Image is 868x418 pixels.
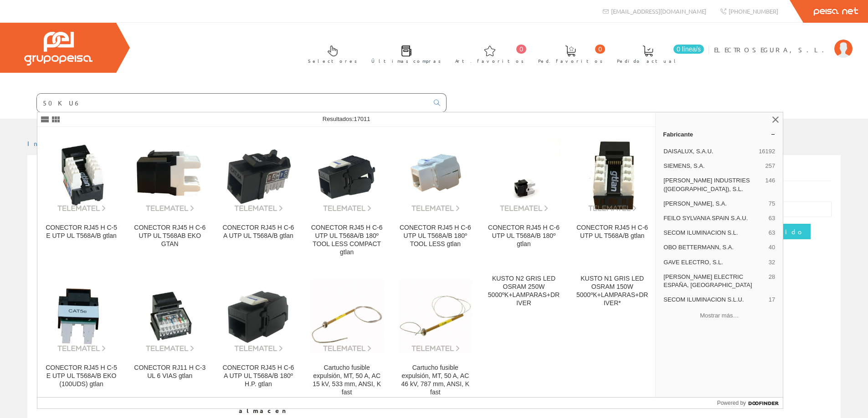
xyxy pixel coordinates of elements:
[371,56,441,65] span: Últimas compras
[663,214,765,222] span: FEILO SYLVANIA SPAIN S.A.U.
[214,267,302,407] a: CONECTOR RJ45 H C-6 A UTP UL T568A/B 180º H.P. gtlan CONECTOR RJ45 H C-6 A UTP UL T568A/B 180º H....
[575,139,649,212] img: CONECTOR RJ45 H C-6 UTP UL T568A/B gtlan
[221,279,295,353] img: CONECTOR RJ45 H C-6 A UTP UL T568A/B 180º H.P. gtlan
[299,38,362,69] a: Selectores
[765,162,776,170] span: 257
[480,127,568,267] a: CONECTOR RJ45 H C-6 UTP UL T568A/B 180º gtlan CONECTOR RJ45 H C-6 UTP UL T568A/B 180º gtlan
[769,273,775,289] span: 28
[487,224,560,248] div: CONECTOR RJ45 H C-6 UTP UL T568A/B 180º gtlan
[221,224,295,240] div: CONECTOR RJ45 H C-6 A UTP UL T568A/B gtlan
[487,139,560,212] img: CONECTOR RJ45 H C-6 UTP UL T568A/B 180º gtlan
[765,176,776,193] span: 146
[126,267,214,407] a: CONECTOR RJ11 H C-3 UL 6 VIAS gtlan CONECTOR RJ11 H C-3 UL 6 VIAS gtlan
[663,200,765,208] span: [PERSON_NAME], S.A.
[759,147,775,156] span: 16192
[221,364,295,388] div: CONECTOR RJ45 H C-6 A UTP UL T568A/B 180º H.P. gtlan
[399,139,472,212] img: CONECTOR RJ45 H C-6 UTP UL T568A/B 180º TOOL LESS gtlan
[663,229,765,237] span: SECOM ILUMINACION S.L.
[37,94,428,112] input: Buscar ...
[769,296,775,304] span: 17
[37,267,125,407] a: CONECTOR RJ45 H C-5 E UTP UL T568A/B EKO (100UDS) gtlan CONECTOR RJ45 H C-5 E UTP UL T568A/B EKO ...
[37,127,125,267] a: CONECTOR RJ45 H C-5 E UTP UL T568A/B gtlan CONECTOR RJ45 H C-5 E UTP UL T568A/B gtlan
[133,364,206,380] div: CONECTOR RJ11 H C-3 UL 6 VIAS gtlan
[354,116,370,122] span: 17011
[714,38,853,46] a: ELECTROSEGURA, S.L.
[455,56,524,65] span: Art. favoritos
[126,127,214,267] a: CONECTOR RJ45 H C-6 UTP UL T568AB EKO GTAN CONECTOR RJ45 H C-6 UTP UL T568AB EKO GTAN
[516,45,526,54] span: 0
[729,7,778,15] span: [PHONE_NUMBER]
[608,38,706,69] a: 0 línea/s Pedido actual
[663,296,765,304] span: SECOM ILUMINACION S.L.U.
[480,267,568,407] a: KUSTO N2 GRIS LED OSRAM 250W 5000ºK+LAMPARAS+DRIVER
[27,139,66,147] a: Inicio
[769,258,775,267] span: 32
[673,45,704,54] span: 0 línea/s
[717,398,783,408] a: Powered by
[308,56,357,65] span: Selectores
[575,224,649,240] div: CONECTOR RJ45 H C-6 UTP UL T568A/B gtlan
[663,162,761,170] span: SIEMENS, S.A.
[310,279,384,353] img: Cartucho fusible expulsión, MT, 50 A, AC 15 kV, 533 mm, ANSI, K fast
[663,258,765,267] span: GAVE ELECTRO, S.L.
[45,364,118,388] div: CONECTOR RJ45 H C-5 E UTP UL T568A/B EKO (100UDS) gtlan
[310,139,384,212] img: CONECTOR RJ45 H C-6 UTP UL T568A/B 180º TOOL LESS COMPACT gtlan
[568,267,656,407] a: KUSTO N1 GRIS LED OSRAM 150W 5000ºK+LAMPARAS+DRIVER*
[575,275,649,307] div: KUSTO N1 GRIS LED OSRAM 150W 5000ºK+LAMPARAS+DRIVER*
[769,243,775,252] span: 40
[568,127,656,267] a: CONECTOR RJ45 H C-6 UTP UL T568A/B gtlan CONECTOR RJ45 H C-6 UTP UL T568A/B gtlan
[663,147,755,156] span: DAISALUX, S.A.U.
[399,224,472,248] div: CONECTOR RJ45 H C-6 UTP UL T568A/B 180º TOOL LESS gtlan
[24,32,92,65] img: Grupo Peisa
[769,229,775,237] span: 63
[391,267,479,407] a: Cartucho fusible expulsión, MT, 50 A, AC 46 kV, 787 mm, ANSI, K fast Cartucho fusible expulsión, ...
[133,224,206,248] div: CONECTOR RJ45 H C-6 UTP UL T568AB EKO GTAN
[221,139,295,212] img: CONECTOR RJ45 H C-6 A UTP UL T568A/B gtlan
[310,224,384,257] div: CONECTOR RJ45 H C-6 UTP UL T568A/B 180º TOOL LESS COMPACT gtlan
[133,279,206,353] img: CONECTOR RJ11 H C-3 UL 6 VIAS gtlan
[133,139,206,212] img: CONECTOR RJ45 H C-6 UTP UL T568AB EKO GTAN
[362,38,446,69] a: Últimas compras
[595,45,605,54] span: 0
[611,7,706,15] span: [EMAIL_ADDRESS][DOMAIN_NAME]
[310,364,384,397] div: Cartucho fusible expulsión, MT, 50 A, AC 15 kV, 533 mm, ANSI, K fast
[663,176,761,193] span: [PERSON_NAME] INDUSTRIES ([GEOGRAPHIC_DATA]), S.L.
[656,127,783,141] a: Fabricante
[663,243,765,252] span: OBO BETTERMANN, S.A.
[659,308,779,323] button: Mostrar más…
[391,127,479,267] a: CONECTOR RJ45 H C-6 UTP UL T568A/B 180º TOOL LESS gtlan CONECTOR RJ45 H C-6 UTP UL T568A/B 180º T...
[769,200,775,208] span: 75
[487,275,560,307] div: KUSTO N2 GRIS LED OSRAM 250W 5000ºK+LAMPARAS+DRIVER
[714,45,830,54] span: ELECTROSEGURA, S.L.
[617,56,679,65] span: Pedido actual
[214,127,302,267] a: CONECTOR RJ45 H C-6 A UTP UL T568A/B gtlan CONECTOR RJ45 H C-6 A UTP UL T568A/B gtlan
[399,364,472,397] div: Cartucho fusible expulsión, MT, 50 A, AC 46 kV, 787 mm, ANSI, K fast
[45,224,118,240] div: CONECTOR RJ45 H C-5 E UTP UL T568A/B gtlan
[717,399,746,407] span: Powered by
[399,279,472,353] img: Cartucho fusible expulsión, MT, 50 A, AC 46 kV, 787 mm, ANSI, K fast
[323,116,370,122] span: Resultados:
[538,56,603,65] span: Ped. favoritos
[663,273,765,289] span: [PERSON_NAME] ELECTRIC ESPAÑA, [GEOGRAPHIC_DATA]
[45,279,118,353] img: CONECTOR RJ45 H C-5 E UTP UL T568A/B EKO (100UDS) gtlan
[303,267,391,407] a: Cartucho fusible expulsión, MT, 50 A, AC 15 kV, 533 mm, ANSI, K fast Cartucho fusible expulsión, ...
[303,127,391,267] a: CONECTOR RJ45 H C-6 UTP UL T568A/B 180º TOOL LESS COMPACT gtlan CONECTOR RJ45 H C-6 UTP UL T568A/...
[769,214,775,222] span: 63
[45,139,118,212] img: CONECTOR RJ45 H C-5 E UTP UL T568A/B gtlan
